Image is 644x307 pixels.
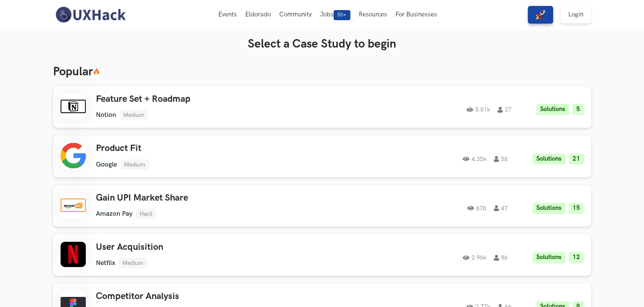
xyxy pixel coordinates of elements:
span: 47 [494,205,508,211]
li: 15 [569,203,584,214]
img: rocket [535,10,546,20]
span: 4.35k [463,156,486,162]
a: Gain UPI Market ShareAmazon PayHard67847Solutions15 [53,185,591,227]
img: 🔥 [93,68,100,75]
li: Amazon Pay [96,210,133,218]
span: 58 [494,156,508,162]
span: 5.81k [466,107,490,113]
span: 86 [494,255,508,261]
li: Netflix [96,259,115,267]
h3: Gain UPI Market Share [96,193,335,204]
li: Medium [120,159,149,170]
h3: User Acquisition [96,242,335,253]
h3: Competitor Analysis [96,291,335,302]
li: Solutions [533,153,565,165]
li: 21 [569,153,584,165]
li: Hard [136,209,156,219]
a: Feature Set + RoadmapNotionMedium5.81k27Solutions5 [53,86,591,128]
h3: Popular [53,65,591,79]
li: Notion [96,111,116,119]
img: UXHack-logo.png [53,6,128,24]
a: Product FitGoogleMedium4.35k58Solutions21 [53,135,591,177]
li: Google [96,161,117,169]
span: 27 [498,107,511,113]
a: Login [561,6,591,24]
a: User AcquisitionNetflixMedium2.96k86Solutions12 [53,234,591,276]
span: 678 [467,205,486,211]
li: Solutions [536,104,569,115]
h3: Product Fit [96,143,335,154]
li: Medium [119,258,147,268]
h3: Feature Set + Roadmap [96,94,335,105]
li: Solutions [533,252,565,263]
li: Medium [119,110,148,120]
li: 5 [572,104,584,115]
h3: Select a Case Study to begin [53,37,591,51]
span: 50+ [334,10,350,20]
li: Solutions [533,203,565,214]
span: 2.96k [463,255,486,261]
li: 12 [569,252,584,263]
